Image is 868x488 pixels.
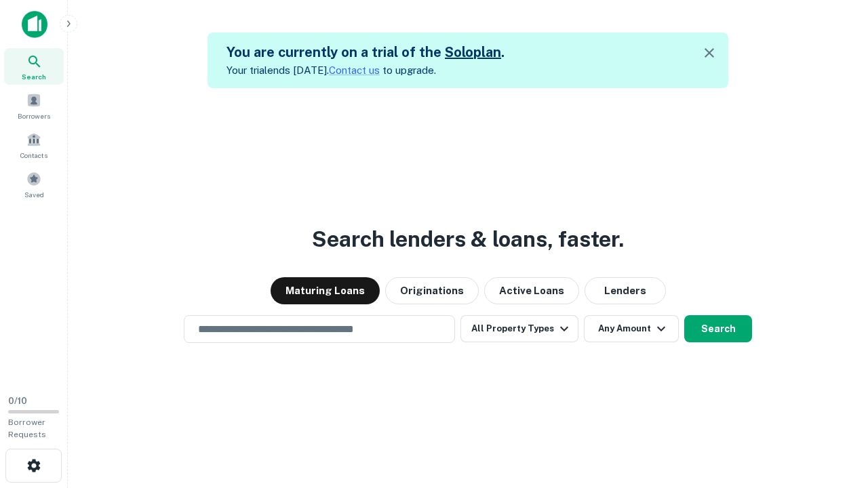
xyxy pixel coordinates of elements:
[20,150,47,161] span: Contacts
[4,166,64,203] a: Saved
[800,380,868,445] iframe: Chat Widget
[4,87,64,124] a: Borrowers
[4,127,64,163] a: Contacts
[226,62,505,79] p: Your trial ends [DATE]. to upgrade.
[460,315,578,342] button: All Property Types
[4,48,64,85] a: Search
[22,71,46,82] span: Search
[226,42,505,62] h5: You are currently on a trial of the .
[8,418,46,439] span: Borrower Requests
[24,189,44,200] span: Saved
[271,277,380,304] button: Maturing Loans
[584,315,679,342] button: Any Amount
[312,223,624,256] h3: Search lenders & loans, faster.
[22,11,47,38] img: capitalize-icon.png
[18,110,50,121] span: Borrowers
[484,277,579,304] button: Active Loans
[8,396,27,406] span: 0 / 10
[385,277,479,304] button: Originations
[329,64,380,76] a: Contact us
[684,315,752,342] button: Search
[585,277,666,304] button: Lenders
[445,44,501,60] a: Soloplan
